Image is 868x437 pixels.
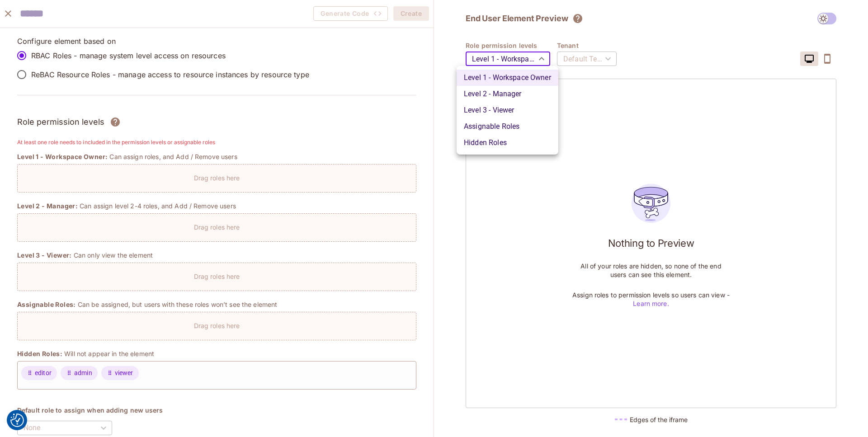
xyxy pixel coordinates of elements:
li: Level 1 - Workspace Owner [457,70,558,86]
button: Consent Preferences [10,414,24,427]
li: Level 3 - Viewer [457,102,558,118]
li: Level 2 - Manager [457,86,558,102]
img: Revisit consent button [10,414,24,427]
li: Assignable Roles [457,118,558,135]
li: Hidden Roles [457,135,558,151]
